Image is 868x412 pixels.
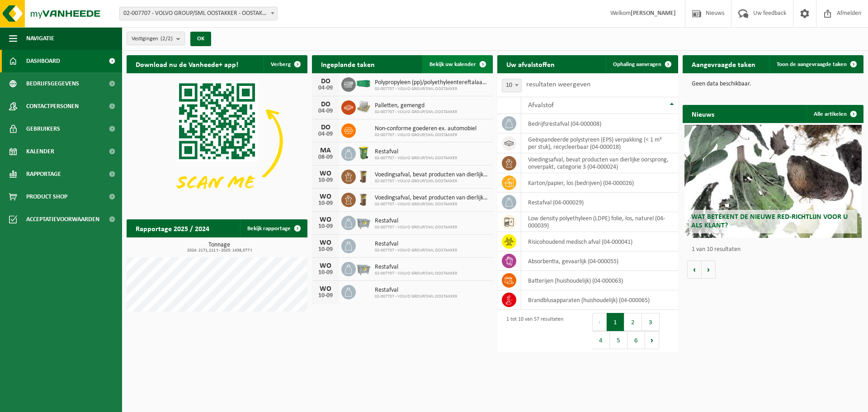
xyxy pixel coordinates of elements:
[375,271,457,276] span: 02-007707 - VOLVO GROUP/SML OOSTAKKER
[127,32,185,45] button: Vestigingen(2/2)
[316,285,335,293] div: WO
[521,251,678,271] td: absorbentia, gevaarlijk (04-000055)
[375,148,457,156] span: Restafval
[316,170,335,177] div: WO
[521,133,678,153] td: geëxpandeerde polystyreen (EPS) verpakking (< 1 m² per stuk), recycleerbaar (04-000018)
[316,239,335,246] div: WO
[316,193,335,200] div: WO
[316,85,335,91] div: 04-09
[606,55,677,73] a: Ophaling aanvragen
[702,260,716,279] button: Volgende
[316,101,335,108] div: DO
[26,95,79,118] span: Contactpersonen
[422,55,492,73] a: Bekijk uw kalender
[316,154,335,161] div: 08-09
[521,114,678,133] td: bedrijfsrestafval (04-000008)
[607,313,624,331] button: 1
[375,79,488,86] span: Polypropyleen (pp)/polyethyleentereftalaat (pet) spanbanden
[807,105,863,123] a: Alle artikelen
[375,171,488,179] span: Voedingsafval, bevat producten van dierlijke oorsprong, onverpakt, categorie 3
[683,55,764,73] h2: Aangevraagde taken
[375,102,457,109] span: Palletten, gemengd
[316,216,335,223] div: WO
[691,213,848,229] span: Wat betekent de nieuwe RED-richtlijn voor u als klant?
[375,225,457,230] span: 02-007707 - VOLVO GROUP/SML OOSTAKKER
[190,32,211,46] button: OK
[316,270,335,276] div: 10-09
[592,313,607,331] button: Previous
[316,177,335,184] div: 10-09
[312,55,384,73] h2: Ingeplande taken
[316,108,335,114] div: 04-09
[127,73,307,209] img: Download de VHEPlus App
[429,62,476,67] span: Bekijk uw kalender
[131,242,307,253] h3: Tonnage
[240,219,307,237] a: Bekijk rapportage
[316,147,335,154] div: MA
[316,124,335,131] div: DO
[26,208,99,231] span: Acceptatievoorwaarden
[271,62,291,67] span: Verberg
[356,214,371,230] img: WB-2500-GAL-GY-01
[356,168,371,184] img: WB-0140-HPE-BN-01
[316,200,335,207] div: 10-09
[521,212,678,232] td: low density polyethyleen (LDPE) folie, los, naturel (04-000039)
[645,331,659,349] button: Next
[356,191,371,207] img: WB-0140-HPE-BN-01
[375,179,488,184] span: 02-007707 - VOLVO GROUP/SML OOSTAKKER
[356,145,371,161] img: WB-0240-HPE-GN-50
[502,79,521,92] span: 10
[502,79,522,92] span: 10
[502,312,563,350] div: 1 tot 10 van 57 resultaten
[687,260,702,279] button: Vorige
[627,331,645,349] button: 6
[684,125,862,238] a: Wat betekent de nieuwe RED-richtlijn voor u als klant?
[375,156,457,161] span: 02-007707 - VOLVO GROUP/SML OOSTAKKER
[375,218,457,225] span: Restafval
[375,264,457,271] span: Restafval
[120,7,277,20] span: 02-007707 - VOLVO GROUP/SML OOSTAKKER - OOSTAKKER
[521,232,678,251] td: risicohoudend medisch afval (04-000041)
[375,248,457,253] span: 02-007707 - VOLVO GROUP/SML OOSTAKKER
[375,287,457,294] span: Restafval
[26,140,54,163] span: Kalender
[375,202,488,207] span: 02-007707 - VOLVO GROUP/SML OOSTAKKER
[624,313,642,331] button: 2
[132,32,173,46] span: Vestigingen
[316,223,335,230] div: 10-09
[521,290,678,310] td: brandblusapparaten (huishoudelijk) (04-000065)
[375,133,476,138] span: 02-007707 - VOLVO GROUP/SML OOSTAKKER
[375,125,476,133] span: Non-conforme goederen ex. automobiel
[316,246,335,253] div: 10-09
[26,72,79,95] span: Bedrijfsgegevens
[521,173,678,193] td: karton/papier, los (bedrijven) (04-000026)
[692,246,859,253] p: 1 van 10 resultaten
[316,78,335,85] div: DO
[521,193,678,212] td: restafval (04-000029)
[769,55,863,73] a: Toon de aangevraagde taken
[497,55,564,73] h2: Uw afvalstoffen
[777,62,847,67] span: Toon de aangevraagde taken
[375,294,457,299] span: 02-007707 - VOLVO GROUP/SML OOSTAKKER
[316,131,335,137] div: 04-09
[316,262,335,270] div: WO
[528,102,554,109] span: Afvalstof
[610,331,627,349] button: 5
[26,27,54,50] span: Navigatie
[683,105,723,123] h2: Nieuws
[356,99,371,114] img: LP-PA-00000-WDN-11
[26,118,60,140] span: Gebruikers
[642,313,660,331] button: 3
[264,55,307,73] button: Verberg
[26,185,67,208] span: Product Shop
[375,194,488,202] span: Voedingsafval, bevat producten van dierlijke oorsprong, onverpakt, categorie 3
[375,86,488,92] span: 02-007707 - VOLVO GROUP/SML OOSTAKKER
[160,36,173,42] count: (2/2)
[127,219,218,237] h2: Rapportage 2025 / 2024
[521,153,678,173] td: voedingsafval, bevat producten van dierlijke oorsprong, onverpakt, categorie 3 (04-000024)
[119,7,278,20] span: 02-007707 - VOLVO GROUP/SML OOSTAKKER - OOSTAKKER
[131,248,307,253] span: 2024: 2171,111 t - 2025: 1438,077 t
[692,81,854,87] p: Geen data beschikbaar.
[356,80,371,88] img: HK-XC-40-GN-00
[592,331,610,349] button: 4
